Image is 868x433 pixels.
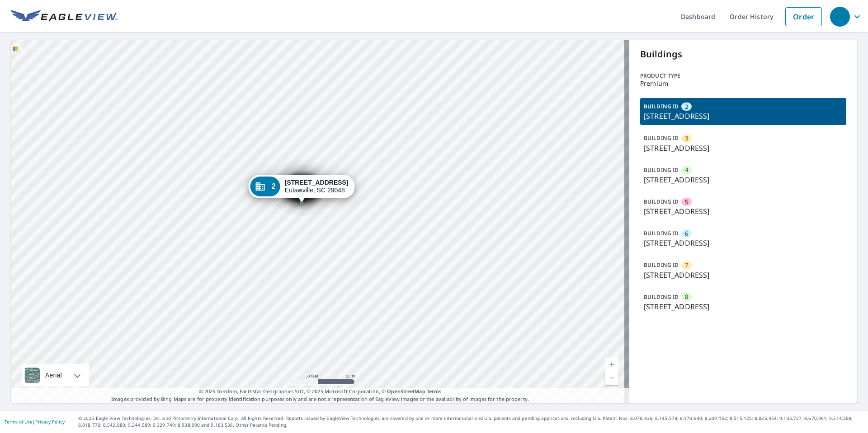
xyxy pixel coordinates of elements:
span: 4 [685,166,688,174]
p: Product type [640,72,846,80]
img: EV Logo [11,10,118,23]
p: [STREET_ADDRESS] [644,174,843,185]
a: Terms [427,388,442,395]
p: | [5,419,65,424]
p: [STREET_ADDRESS] [644,143,843,154]
p: [STREET_ADDRESS] [644,270,843,280]
p: [STREET_ADDRESS] [644,206,843,217]
a: Current Level 19, Zoom Out [605,371,618,385]
p: Images provided by Bing Maps are for property identification purposes only and are not a represen... [11,388,629,403]
p: BUILDING ID [644,229,679,237]
p: Buildings [640,47,846,61]
a: Order [785,7,822,26]
p: [STREET_ADDRESS] [644,111,843,121]
p: BUILDING ID [644,102,679,110]
p: BUILDING ID [644,198,679,205]
a: Terms of Use [5,419,33,425]
p: BUILDING ID [644,166,679,174]
p: BUILDING ID [644,134,679,142]
a: Privacy Policy [35,419,65,425]
div: Dropped pin, building 2, Commercial property, 321 Second St Eutawville, SC 29048 [249,175,355,203]
span: 7 [685,261,688,270]
span: 2 [272,183,276,190]
p: Premium [640,80,846,87]
span: 6 [685,229,688,238]
span: 3 [685,134,688,143]
p: [STREET_ADDRESS] [644,237,843,248]
span: 2 [685,102,688,111]
span: © 2025 TomTom, Earthstar Geographics SIO, © 2025 Microsoft Corporation, © [199,388,442,396]
a: Current Level 19, Zoom In [605,358,618,371]
p: [STREET_ADDRESS] [644,301,843,312]
p: BUILDING ID [644,293,679,301]
span: 5 [685,198,688,206]
p: © 2025 Eagle View Technologies, Inc. and Pictometry International Corp. All Rights Reserved. Repo... [78,415,863,428]
strong: [STREET_ADDRESS] [285,179,349,186]
div: Aerial [42,364,65,386]
a: OpenStreetMap [387,388,425,395]
p: BUILDING ID [644,261,679,269]
div: Eutawville, SC 29048 [285,179,349,194]
span: 8 [685,293,688,301]
div: Aerial [22,364,89,386]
